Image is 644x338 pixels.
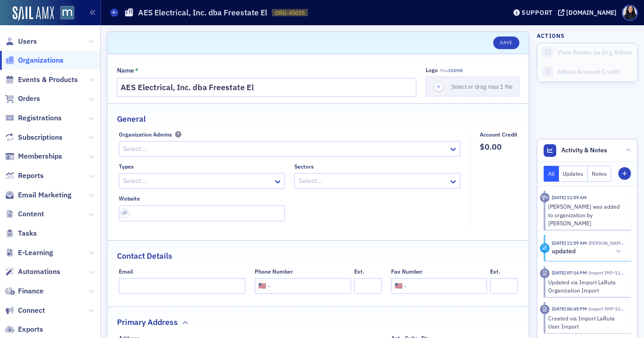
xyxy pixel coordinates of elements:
[548,278,625,295] div: Updated via Import LaRuta Organization Import
[18,324,43,334] span: Exports
[537,62,637,82] a: Adjust Account Credit
[18,286,44,296] span: Finance
[588,166,611,182] button: Notes
[5,209,44,219] a: Content
[587,306,626,312] span: Import IMP-1071
[558,9,620,16] button: [DOMAIN_NAME]
[18,113,62,123] span: Registrations
[119,268,133,275] div: Email
[5,113,62,123] a: Registrations
[5,286,44,296] a: Finance
[395,281,402,291] div: 🇺🇸
[480,141,518,153] span: $0.00
[5,267,60,277] a: Automations
[13,6,54,21] img: SailAMX
[138,7,267,18] h1: AES Electrical, Inc. dba Freestate El
[117,316,178,328] h2: Primary Address
[540,269,549,278] div: Imported Activity
[5,151,62,161] a: Memberships
[540,193,549,202] div: Activity
[5,55,63,65] a: Organizations
[426,77,519,96] button: Select or drag max 1 file
[552,247,625,256] button: updated
[559,166,588,182] button: Updates
[18,228,37,238] span: Tasks
[480,131,518,138] div: Account Credit
[540,243,549,253] div: Update
[117,250,172,262] h2: Contact Details
[117,113,146,125] h2: General
[5,306,45,315] a: Connect
[552,269,587,276] time: 3/31/2023 07:14 PM
[548,314,625,331] div: Created via Import LaRuta User Import
[448,68,463,73] span: 250MB
[117,67,134,75] div: Name
[18,132,63,142] span: Subscriptions
[5,37,37,46] a: Users
[119,163,134,170] div: Types
[258,281,266,291] div: 🇺🇸
[275,9,305,17] span: ORG-45035
[5,94,40,104] a: Orders
[451,83,513,90] span: Select or drag max 1 file
[5,75,78,85] a: Events & Products
[18,55,63,65] span: Organizations
[5,248,53,258] a: E-Learning
[18,306,45,315] span: Connect
[557,68,633,76] div: Adjust Account Credit
[119,131,172,138] div: Organization Admins
[135,67,139,73] abbr: This field is required
[18,75,78,85] span: Events & Products
[391,268,423,275] div: Fax Number
[548,202,625,227] div: [PERSON_NAME] was added to organization by [PERSON_NAME]
[566,9,617,17] div: [DOMAIN_NAME]
[18,94,40,104] span: Orders
[354,268,365,275] div: Ext.
[561,146,607,155] span: Activity & Notes
[552,194,587,201] time: 11/29/2024 11:59 AM
[5,132,63,142] a: Subscriptions
[5,228,37,238] a: Tasks
[540,305,549,314] div: Imported Activity
[622,5,638,21] span: Profile
[552,240,587,246] time: 11/29/2024 11:59 AM
[18,209,44,219] span: Content
[522,9,553,17] div: Support
[440,68,463,73] span: Max
[5,171,44,181] a: Reports
[294,163,314,170] div: Sectors
[587,269,626,276] span: Import IMP-1199
[544,166,559,182] button: All
[119,195,140,202] div: Website
[18,248,53,258] span: E-Learning
[493,37,519,49] button: Save
[490,268,500,275] div: Ext.
[255,268,293,275] div: Phone Number
[587,240,625,246] span: Myron Bloom
[18,151,62,161] span: Memberships
[426,67,438,73] div: Logo
[54,6,74,21] a: View Homepage
[5,324,43,334] a: Exports
[18,37,37,46] span: Users
[5,190,72,200] a: Email Marketing
[537,32,565,40] h4: Actions
[18,171,44,181] span: Reports
[552,247,576,256] h5: updated
[60,6,74,20] img: SailAMX
[18,267,60,277] span: Automations
[18,190,72,200] span: Email Marketing
[552,306,587,312] time: 3/31/2023 06:45 PM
